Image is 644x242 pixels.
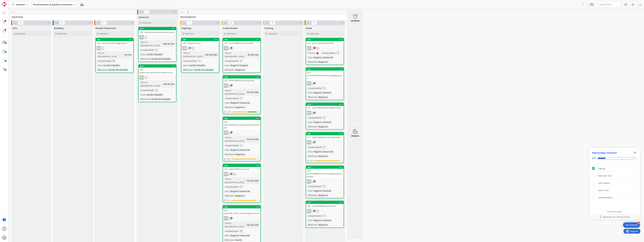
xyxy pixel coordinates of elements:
div: 220 [223,206,260,208]
div: Complexidade [321,51,335,55]
span: : [154,88,154,92]
div: Cartão de Cidadão [150,97,171,101]
div: Area [307,120,312,124]
span: : [317,95,318,99]
div: RB [306,209,344,213]
div: 382 [96,38,133,41]
span: : [162,42,162,46]
div: Registo Criminal [313,120,332,124]
a: 125118 - wsRCOMEOLPesquisaCentroArbitragemRBTime in [GEOGRAPHIC_DATA]:70d 11h 10mComplexidade:Are... [223,117,261,161]
div: Area [224,148,229,152]
span: : [322,214,322,218]
span: : [312,91,313,94]
div: 313745 - wsResolucaoPendenciaCriacao [139,27,176,34]
div: RB [306,46,344,50]
div: Milestone [307,95,317,99]
div: RB [97,46,101,50]
div: Registos [318,125,329,128]
div: 0/1 [306,159,344,163]
div: Priority [307,51,315,55]
span: 0 / 1 [227,157,230,161]
div: 314 [140,65,176,67]
span: : [229,64,230,67]
div: 3h 37m [124,53,132,56]
span: Add Card... [142,21,152,24]
a: 241719 - wsSICRIMObterDocumentoPagamentoRBComplexidade:Area:Registo CriminalMilestone:Registos [306,67,344,100]
div: Footer [589,214,640,220]
span: : [238,97,239,100]
a: 239713 - wsSICRIMResponderPedidoEsclarecimentoRBComplexidade:Area:Registo CriminalMilestone:Registos [306,166,344,198]
div: 745 - wsResolucaoPendenciaCriacao [139,30,176,34]
div: 229117 - wsRCOMEOLPesquisaMoedas [306,132,344,139]
div: 313 [140,28,176,30]
div: Milestone [224,68,234,72]
div: Milestone [182,68,193,72]
div: 241 [306,68,344,71]
div: Complexidade [307,86,322,90]
div: 70d 11h 10m [246,137,260,141]
div: Welcome Tour [598,174,612,178]
div: RB [223,131,260,135]
div: Registo Comercial [230,148,251,152]
div: 120 - wsFCPCEntidadesRCBE [306,41,344,45]
div: Time in [GEOGRAPHIC_DATA] [224,177,245,184]
div: Time in [GEOGRAPHIC_DATA] [224,221,245,228]
span: : [317,223,318,226]
div: 124 [224,76,260,78]
div: 4 [637,222,640,224]
div: 149 [224,39,260,41]
span: : [150,97,150,101]
div: Milestone [224,105,234,109]
div: RB [307,209,311,213]
div: 220925 - prjRCOM_IESGeracaoCodigosAcesso [223,206,260,215]
span: Powered by UserGuiding [602,215,630,219]
div: Time in [GEOGRAPHIC_DATA] [224,51,246,58]
div: 268744 - wsRenovacao [181,38,219,45]
div: 239713 - wsSICRIMResponderPedidoEsclarecimento [306,166,344,179]
span: Support [7,0,14,4]
span: : [238,185,239,189]
div: 124116 - wsRCOMEOLPesquisaCAEs [223,76,260,83]
img: Visit kanbanzone.com [2,2,7,7]
div: Registos [235,105,246,109]
div: RB [307,46,311,50]
div: Milestone [224,194,234,197]
div: Registos [318,95,329,99]
div: 744 - wsRenovacao [181,41,219,45]
div: Registos [318,154,329,158]
div: Area [224,190,229,193]
div: 239 [306,166,344,169]
div: Invite Members [598,196,613,199]
div: Registos [235,194,246,197]
div: 719 - wsSICRIMObterDocumentoPagamento [306,71,344,80]
div: Open Get Started checklist, remaining modules: 4 [623,222,640,228]
a: 314746 - wsResolucaoPendenciaRenovacaoRBTime in [GEOGRAPHIC_DATA]:24d 3h 17mComplexidade:Area:Car... [138,64,176,102]
div: Registo Criminal [230,64,249,67]
span: : [246,53,247,56]
div: Invite Members is incomplete. [591,194,639,201]
div: 126119 - wsRCOMEOLSucursal [223,164,260,171]
div: Cartão Cidadão [102,64,121,67]
div: 314 [139,65,176,68]
div: Registo Criminal [313,189,332,193]
div: 925 - prjRCOM_IESGeracaoCodigosAcesso [223,208,260,215]
div: RB [224,131,228,135]
span: : [234,153,235,156]
div: 378 [306,38,344,41]
div: RB [307,81,311,85]
span: : [234,105,235,109]
span: : [234,194,235,197]
div: 237 [308,201,344,204]
div: RB [139,75,176,80]
div: 126 [223,164,260,167]
span: : [322,185,322,188]
div: Registo Comercial [230,101,251,105]
span: : [193,68,193,72]
span: : [234,68,235,72]
div: 220 [224,206,260,208]
span: : [315,51,315,55]
div: Complexidade [224,185,238,189]
div: Area [307,150,312,153]
div: Milestone [224,153,234,156]
div: 239 [308,166,344,168]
